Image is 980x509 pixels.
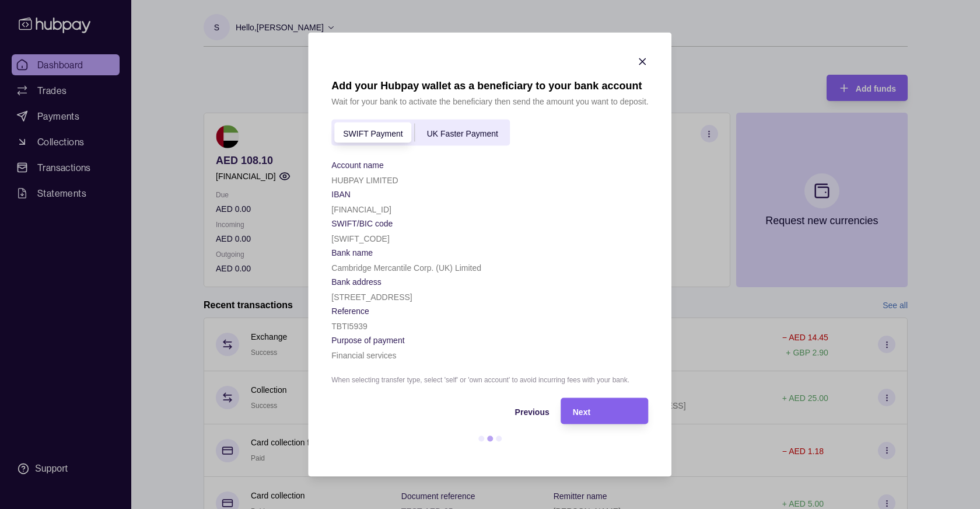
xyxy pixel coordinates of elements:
[331,351,396,360] p: Financial services
[331,306,369,316] p: Reference
[331,79,648,92] h1: Add your Hubpay wallet as a beneficiary to your bank account
[331,190,351,199] p: IBAN
[427,128,498,138] span: UK Faster Payment
[331,176,398,185] p: HUBPAY LIMITED
[331,161,384,170] p: Account name
[331,248,373,257] p: Bank name
[331,234,390,243] p: [SWIFT_CODE]
[331,219,393,228] p: SWIFT/BIC code
[331,277,381,287] p: Bank address
[331,374,648,386] p: When selecting transfer type, select 'self' or 'own account' to avoid incurring fees with your bank.
[331,322,367,331] p: TBTI5939
[331,398,549,424] button: Previous
[331,95,648,108] p: Wait for your bank to activate the beneficiary then send the amount you want to deposit.
[331,292,412,302] p: [STREET_ADDRESS]
[331,205,391,214] p: [FINANCIAL_ID]
[515,407,549,416] span: Previous
[331,263,481,273] p: Cambridge Mercantile Corp. (UK) Limited
[561,398,649,424] button: Next
[573,407,590,416] span: Next
[331,120,510,146] div: accountIndex
[343,128,402,138] span: SWIFT Payment
[331,336,404,345] p: Purpose of payment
